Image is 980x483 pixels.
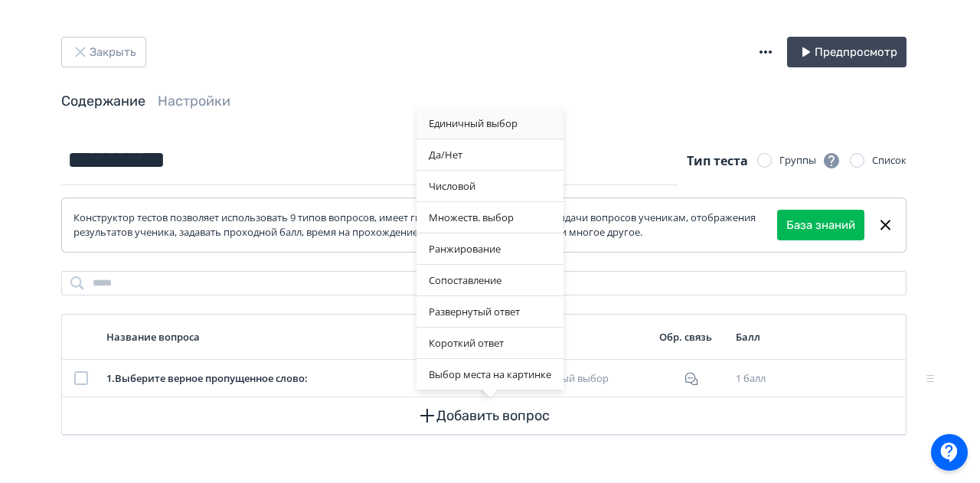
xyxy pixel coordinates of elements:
div: Единичный выбор [416,108,563,139]
div: Ранжирование [416,233,563,264]
div: Да/Нет [416,139,563,170]
div: Числовой [416,171,563,201]
div: Развернутый ответ [416,296,563,327]
div: Выбор места на картинке [416,359,563,390]
div: Сопоставление [416,265,563,295]
div: Множеств. выбор [416,202,563,233]
div: Короткий ответ [416,328,563,358]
